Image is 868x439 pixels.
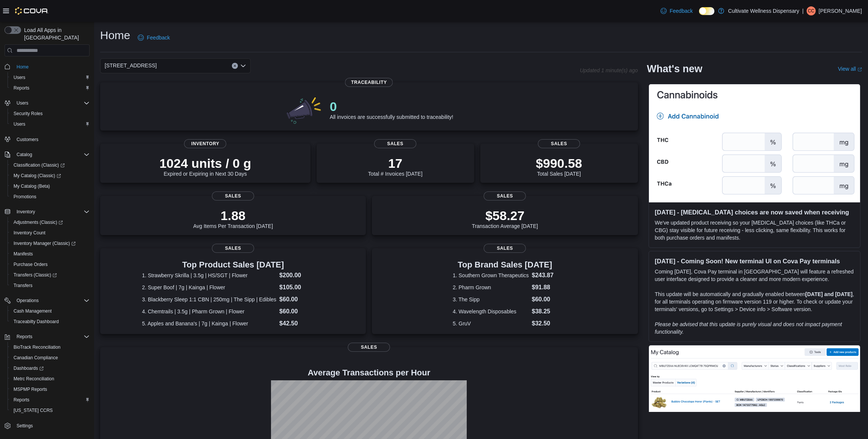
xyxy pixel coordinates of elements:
[655,257,854,265] h3: [DATE] - Coming Soon! New terminal UI on Cova Pay terminals
[11,120,90,129] span: Users
[807,6,816,15] div: Christopher Cochran
[368,156,422,177] div: Total # Invoices [DATE]
[368,156,422,171] p: 17
[802,6,804,15] p: |
[8,384,93,395] button: MSPMP Reports
[11,182,53,191] a: My Catalog (Beta)
[8,280,93,291] button: Transfers
[453,260,557,269] h3: Top Brand Sales [DATE]
[8,191,93,202] button: Promotions
[11,364,47,373] a: Dashboards
[147,34,170,41] span: Feedback
[11,406,90,415] span: Washington CCRS
[580,67,638,73] p: Updated 1 minute(s) ago
[11,161,90,170] span: Classification (Classic)
[17,334,32,340] span: Reports
[14,296,90,305] span: Operations
[11,171,64,180] a: My Catalog (Classic)
[8,108,93,119] button: Security Roles
[14,332,35,341] button: Reports
[14,319,59,325] span: Traceabilty Dashboard
[11,317,90,326] span: Traceabilty Dashboard
[532,271,557,280] dd: $243.87
[142,272,276,279] dt: 1. Strawberry Skrilla | 3.5g | HS/SGT | Flower
[453,284,529,291] dt: 2. Pharm Grown
[11,270,90,280] span: Transfers (Classic)
[8,374,93,384] button: Metrc Reconciliation
[11,270,60,280] a: Transfers (Classic)
[14,365,44,371] span: Dashboards
[14,183,50,189] span: My Catalog (Beta)
[532,307,557,316] dd: $38.25
[11,73,90,82] span: Users
[15,7,49,15] img: Cova
[838,66,862,72] a: View allExternal link
[142,320,276,327] dt: 5. Apples and Banana's | 7g | Kainga | Flower
[14,150,90,159] span: Catalog
[14,251,33,257] span: Manifests
[8,316,93,327] button: Traceabilty Dashboard
[14,421,36,430] a: Settings
[655,208,854,216] h3: [DATE] - [MEDICAL_DATA] choices are now saved when receiving
[14,62,90,71] span: Home
[14,219,63,225] span: Adjustments (Classic)
[11,281,35,290] a: Transfers
[11,182,90,191] span: My Catalog (Beta)
[8,395,93,405] button: Reports
[453,272,529,279] dt: 1. Southern Grown Therapeutics
[655,321,842,335] em: Please be advised that this update is purely visual and does not impact payment functionality.
[11,249,36,258] a: Manifests
[11,228,90,237] span: Inventory Count
[17,423,33,429] span: Settings
[14,376,54,382] span: Metrc Reconciliation
[453,308,529,315] dt: 4. Wavelength Disposables
[8,238,93,249] a: Inventory Manager (Classic)
[14,386,47,392] span: MSPMP Reports
[374,139,416,148] span: Sales
[11,395,32,404] a: Reports
[11,406,56,415] a: [US_STATE] CCRS
[8,249,93,259] button: Manifests
[11,395,90,404] span: Reports
[193,208,273,229] div: Avg Items Per Transaction [DATE]
[14,111,43,117] span: Security Roles
[538,139,580,148] span: Sales
[11,73,28,82] a: Users
[21,26,90,41] span: Load All Apps in [GEOGRAPHIC_DATA]
[14,62,32,71] a: Home
[212,191,254,201] span: Sales
[8,83,93,93] button: Reports
[14,397,29,403] span: Reports
[279,307,324,316] dd: $60.00
[279,271,324,280] dd: $200.00
[11,84,32,93] a: Reports
[348,343,390,352] span: Sales
[11,353,90,362] span: Canadian Compliance
[8,228,93,238] button: Inventory Count
[11,374,90,383] span: Metrc Reconciliation
[14,150,35,159] button: Catalog
[14,74,25,81] span: Users
[17,209,35,215] span: Inventory
[159,156,251,171] p: 1024 units / 0 g
[14,344,61,350] span: BioTrack Reconciliation
[8,270,93,280] a: Transfers (Classic)
[14,135,41,144] a: Customers
[8,306,93,316] button: Cash Management
[8,119,93,129] button: Users
[279,283,324,292] dd: $105.00
[658,3,696,18] a: Feedback
[14,99,31,108] button: Users
[159,156,251,177] div: Expired or Expiring in Next 30 Days
[11,218,66,227] a: Adjustments (Classic)
[8,72,93,83] button: Users
[193,208,273,223] p: 1.88
[2,295,93,306] button: Operations
[472,208,538,223] p: $58.27
[14,194,37,200] span: Promotions
[11,228,49,237] a: Inventory Count
[484,244,526,253] span: Sales
[2,207,93,217] button: Inventory
[8,363,93,374] a: Dashboards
